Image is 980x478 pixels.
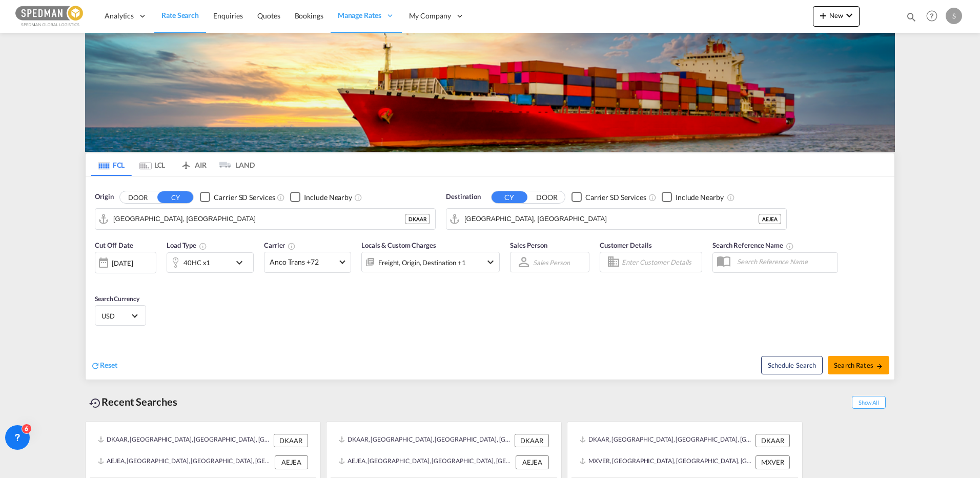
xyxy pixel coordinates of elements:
md-select: Sales Person [532,255,571,270]
md-checkbox: Checkbox No Ink [662,192,724,203]
md-tab-item: FCL [91,153,132,176]
button: Note: By default Schedule search will only considerorigin ports, destination ports and cut off da... [761,356,823,374]
div: Include Nearby [676,192,724,203]
md-checkbox: Checkbox No Ink [290,192,352,203]
span: Search Currency [95,295,139,303]
span: Help [923,7,941,25]
span: Bookings [295,11,323,20]
md-icon: icon-airplane [180,159,192,167]
md-input-container: Jebel Ali, AEJEA [446,209,786,229]
div: Freight Origin Destination Factory Stuffing [378,255,466,270]
md-datepicker: Select [95,272,103,286]
span: Enquiries [213,11,243,20]
button: CY [157,191,193,203]
md-icon: icon-backup-restore [89,397,101,409]
md-icon: icon-chevron-down [843,9,855,22]
div: AEJEA, Jebel Ali, United Arab Emirates, Middle East, Middle East [339,455,513,469]
md-icon: Unchecked: Search for CY (Container Yard) services for all selected carriers.Checked : Search for... [648,193,657,202]
div: Origin DOOR CY Checkbox No InkUnchecked: Search for CY (Container Yard) services for all selected... [86,176,894,380]
span: Manage Rates [338,10,381,21]
span: Sales Person [510,241,547,249]
md-icon: Unchecked: Ignores neighbouring ports when fetching rates.Checked : Includes neighbouring ports w... [727,193,735,202]
div: DKAAR [756,434,790,447]
span: Search Reference Name [712,241,794,249]
div: 40HC x1icon-chevron-down [167,252,254,273]
md-icon: The selected Trucker/Carrierwill be displayed in the rate results If the rates are from another f... [288,242,296,250]
input: Search by Port [464,211,759,227]
div: Include Nearby [304,192,352,203]
md-tab-item: LAND [214,153,255,176]
span: My Company [409,11,451,21]
md-icon: icon-chevron-down [233,256,251,269]
button: DOOR [120,191,156,203]
span: Carrier [264,241,296,249]
div: MXVER [756,455,790,469]
md-icon: icon-information-outline [199,242,207,250]
md-tab-item: AIR [173,153,214,176]
div: DKAAR [274,434,308,447]
div: MXVER, Veracruz, Mexico, Mexico & Central America, Americas [580,455,753,469]
div: DKAAR, Aarhus, Denmark, Northern Europe, Europe [98,434,271,447]
md-icon: icon-plus 400-fg [817,9,829,22]
md-icon: icon-arrow-right [876,363,883,370]
div: 40HC x1 [183,255,210,270]
span: Origin [95,192,113,202]
span: Anco Trans +72 [270,257,336,267]
span: Load Type [167,241,207,249]
button: Search Ratesicon-arrow-right [828,356,889,374]
div: DKAAR, Aarhus, Denmark, Northern Europe, Europe [580,434,753,447]
md-checkbox: Checkbox No Ink [200,192,275,203]
div: DKAAR [515,434,549,447]
md-icon: Unchecked: Search for CY (Container Yard) services for all selected carriers.Checked : Search for... [277,193,285,202]
span: Quotes [257,11,280,20]
span: Analytics [105,11,134,21]
div: S [946,8,962,24]
md-icon: icon-chevron-down [484,256,497,268]
div: [DATE] [112,258,133,268]
img: c12ca350ff1b11efb6b291369744d907.png [15,5,85,28]
input: Search by Port [113,211,405,227]
md-select: Select Currency: $ USDUnited States Dollar [100,308,140,323]
span: Destination [446,192,481,202]
div: Recent Searches [85,390,181,413]
button: DOOR [529,191,565,203]
div: Carrier SD Services [585,192,646,203]
div: AEJEA, Jebel Ali, United Arab Emirates, Middle East, Middle East [98,455,272,469]
div: DKAAR [405,214,430,224]
md-input-container: Aarhus, DKAAR [95,209,435,229]
button: icon-plus 400-fgNewicon-chevron-down [813,6,860,27]
input: Search Reference Name [732,254,838,269]
md-tab-item: LCL [132,153,173,176]
span: Locals & Custom Charges [361,241,436,249]
span: Customer Details [600,241,651,249]
div: Carrier SD Services [214,192,275,203]
div: icon-refreshReset [91,360,117,371]
div: DKAAR, Aarhus, Denmark, Northern Europe, Europe [339,434,512,447]
md-checkbox: Checkbox No Ink [571,192,646,203]
md-icon: Unchecked: Ignores neighbouring ports when fetching rates.Checked : Includes neighbouring ports w... [354,193,362,202]
input: Enter Customer Details [622,254,699,270]
div: AEJEA [516,455,549,469]
div: icon-magnify [906,11,917,27]
div: AEJEA [275,455,308,469]
md-icon: icon-refresh [91,361,100,370]
md-icon: Your search will be saved by the below given name [786,242,794,250]
span: Rate Search [161,11,199,19]
button: CY [492,191,527,203]
span: New [817,11,855,19]
span: Reset [100,361,117,369]
md-icon: icon-magnify [906,11,917,23]
div: [DATE] [95,252,156,273]
span: Search Rates [834,361,883,369]
div: Help [923,7,946,26]
span: Cut Off Date [95,241,133,249]
div: AEJEA [759,214,781,224]
md-pagination-wrapper: Use the left and right arrow keys to navigate between tabs [91,153,255,176]
div: Freight Origin Destination Factory Stuffingicon-chevron-down [361,252,500,272]
img: LCL+%26+FCL+BACKGROUND.png [85,33,895,152]
span: Show All [852,396,886,409]
span: USD [101,311,130,321]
